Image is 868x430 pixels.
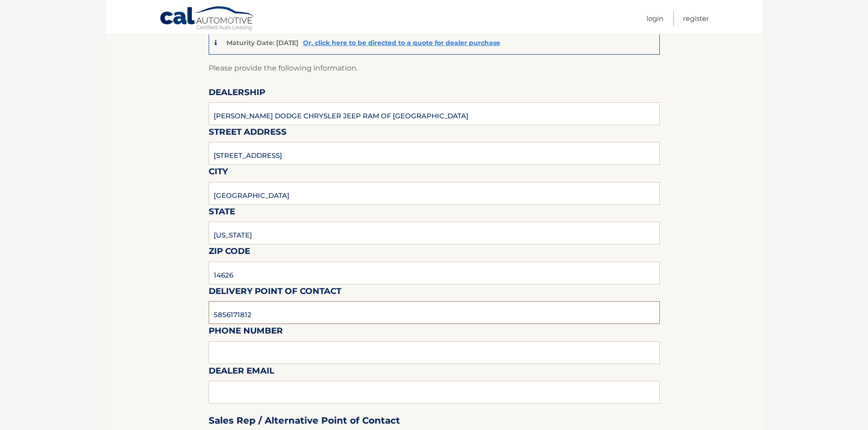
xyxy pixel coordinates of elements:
label: State [209,205,235,222]
a: Login [647,11,663,26]
p: Maturity Date: [DATE] [226,39,298,47]
label: Dealer Email [209,364,274,381]
label: Dealership [209,86,265,102]
a: Cal Automotive [159,6,255,32]
a: Register [683,11,709,26]
label: Zip Code [209,244,250,261]
label: Delivery Point of Contact [209,284,341,301]
label: Street Address [209,125,287,142]
label: City [209,165,228,182]
p: Please provide the following information. [209,62,660,75]
h3: Sales Rep / Alternative Point of Contact [209,415,400,426]
label: Phone Number [209,324,283,341]
a: Or, click here to be directed to a quote for dealer purchase [303,39,500,47]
